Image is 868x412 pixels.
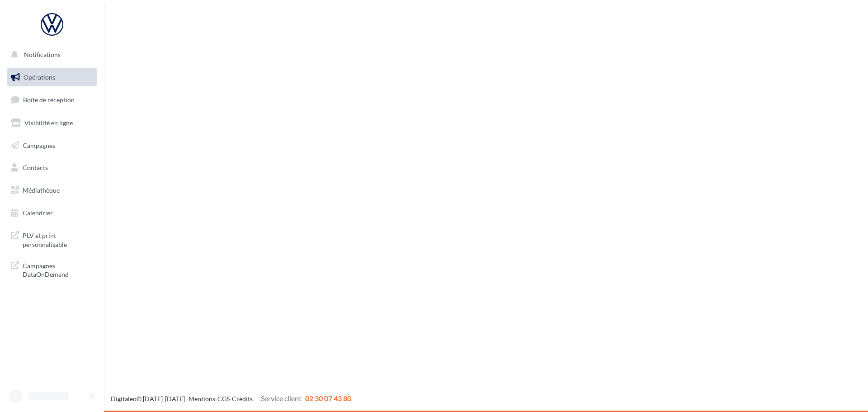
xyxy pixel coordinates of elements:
span: Campagnes DataOnDemand [23,260,93,279]
a: Calendrier [5,204,99,223]
span: Opérations [24,73,55,81]
span: Notifications [24,51,61,58]
a: Boîte de réception [5,90,99,109]
span: Contacts [23,164,48,171]
span: © [DATE]-[DATE] - - - [111,395,351,403]
a: Digitaleo [111,395,137,403]
a: CGS [217,395,230,403]
a: Campagnes [5,136,99,155]
span: PLV et print personnalisable [23,229,93,249]
span: Campagnes [23,141,55,149]
span: Boîte de réception [23,96,75,104]
span: 02 30 07 43 80 [305,394,351,403]
span: Visibilité en ligne [24,119,73,127]
button: Notifications [5,45,95,64]
span: Service client [261,394,302,403]
a: Médiathèque [5,181,99,200]
span: Médiathèque [23,186,60,194]
a: Visibilité en ligne [5,114,99,133]
a: PLV et print personnalisable [5,226,99,252]
a: Opérations [5,68,99,87]
a: Crédits [232,395,253,403]
span: Calendrier [23,209,53,217]
a: Contacts [5,158,99,177]
a: Campagnes DataOnDemand [5,256,99,283]
a: Mentions [189,395,215,403]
